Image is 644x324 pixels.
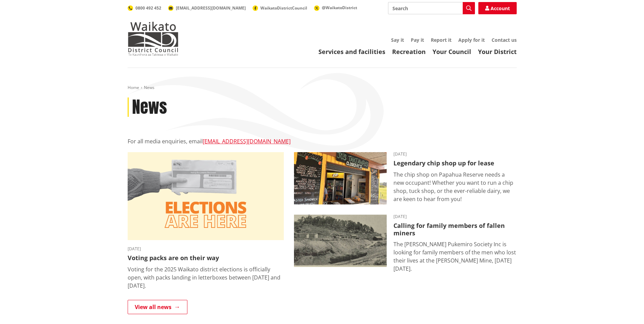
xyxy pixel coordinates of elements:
[478,2,517,14] a: Account
[128,5,161,11] a: 0800 492 452
[132,97,167,117] h1: News
[128,254,284,262] h3: Voting packs are on their way
[393,222,517,237] h3: Calling for family members of fallen miners
[260,5,307,11] span: WaikatoDistrictCouncil
[388,2,475,14] input: Search input
[458,37,485,43] a: Apply for it
[128,85,517,91] nav: breadcrumb
[393,152,517,156] time: [DATE]
[176,5,246,11] span: [EMAIL_ADDRESS][DOMAIN_NAME]
[253,5,307,11] a: WaikatoDistrictCouncil
[168,5,246,11] a: [EMAIL_ADDRESS][DOMAIN_NAME]
[135,5,161,11] span: 0800 492 452
[393,240,517,273] p: The [PERSON_NAME] Pukemiro Society Inc is looking for family members of the men who lost their li...
[613,295,637,320] iframe: Messenger Launcher
[478,48,517,56] a: Your District
[431,37,452,43] a: Report it
[128,247,284,251] time: [DATE]
[318,48,385,56] a: Services and facilities
[128,152,284,289] a: [DATE] Voting packs are on their way Voting for the 2025 Waikato district elections is officially...
[294,152,517,204] a: Outdoor takeaway stand with chalkboard menus listing various foods, like burgers and chips. A fri...
[411,37,424,43] a: Pay it
[128,300,187,314] a: View all news
[128,85,139,90] a: Home
[144,85,154,90] span: News
[294,152,387,204] img: Jo's takeaways, Papahua Reserve, Raglan
[392,48,426,56] a: Recreation
[391,37,404,43] a: Say it
[203,138,291,145] a: [EMAIL_ADDRESS][DOMAIN_NAME]
[492,37,517,43] a: Contact us
[393,170,517,203] p: The chip shop on Papahua Reserve needs a new occupant! Whether you want to run a chip shop, tuck ...
[322,5,357,11] span: @WaikatoDistrict
[294,215,517,273] a: A black-and-white historic photograph shows a hillside with trees, small buildings, and cylindric...
[314,5,357,11] a: @WaikatoDistrict
[128,265,284,290] p: Voting for the 2025 Waikato district elections is officially open, with packs landing in letterbo...
[393,215,517,219] time: [DATE]
[294,215,387,267] img: Glen Afton Mine 1939
[128,152,284,240] img: Elections are here
[128,137,517,145] p: For all media enquiries, email
[393,160,517,167] h3: Legendary chip shop up for lease
[128,22,179,56] img: Waikato District Council - Te Kaunihera aa Takiwaa o Waikato
[433,48,471,56] a: Your Council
